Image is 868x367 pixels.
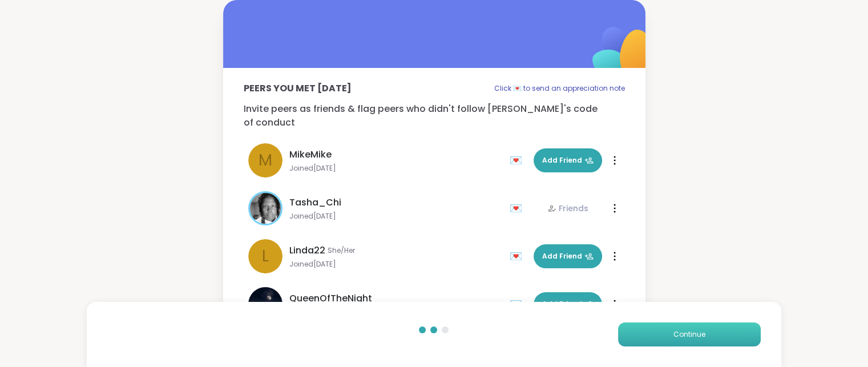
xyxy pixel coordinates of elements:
[289,212,503,221] span: Joined [DATE]
[542,299,594,309] span: Add Friend
[259,148,272,172] span: M
[542,251,594,261] span: Add Friend
[248,287,282,321] img: QueenOfTheNight
[250,193,281,224] img: Tasha_Chi
[618,322,761,346] button: Continue
[510,151,527,170] div: 💌
[534,292,602,316] button: Add Friend
[542,155,594,166] span: Add Friend
[289,196,341,209] span: Tasha_Chi
[262,244,269,268] span: L
[289,148,332,162] span: MikeMike
[289,292,372,305] span: QueenOfTheNight
[244,82,352,95] p: Peers you met [DATE]
[289,260,503,269] span: Joined [DATE]
[328,246,355,255] span: She/Her
[289,164,503,173] span: Joined [DATE]
[547,203,588,214] div: Friends
[510,199,527,217] div: 💌
[673,329,705,340] span: Continue
[510,247,527,265] div: 💌
[289,244,325,257] span: Linda22
[494,82,625,95] p: Click 💌 to send an appreciation note
[510,295,527,313] div: 💌
[534,244,602,268] button: Add Friend
[534,148,602,172] button: Add Friend
[244,102,625,130] p: Invite peers as friends & flag peers who didn't follow [PERSON_NAME]'s code of conduct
